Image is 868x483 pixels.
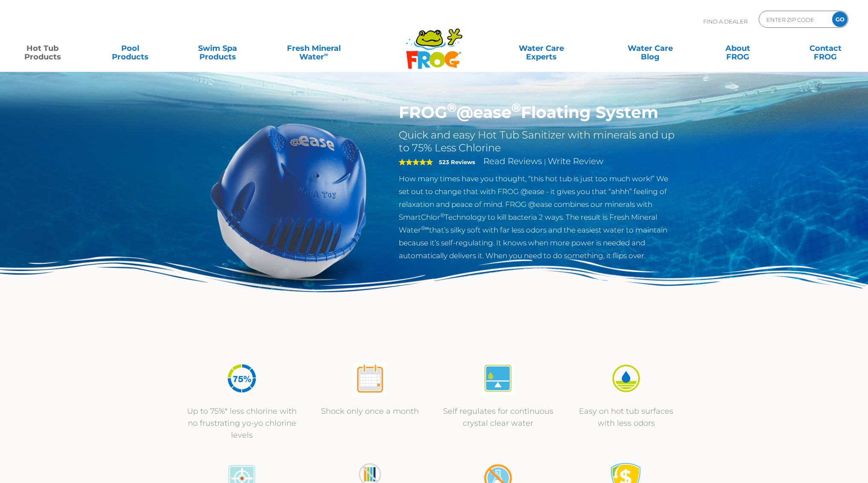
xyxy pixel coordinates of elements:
[226,362,258,395] img: icon-atease-75percent-less
[482,362,514,395] img: atease-icon-self-regulates
[399,103,678,122] h1: FROG @ease Floating System
[354,362,386,395] img: atease-icon-shock-once
[548,156,603,166] a: Write Review
[617,40,684,57] a: Water CareBlog
[439,159,475,165] strong: 523 Reviews
[191,103,386,298] img: hot-tub-product-atease-system.png
[544,158,546,166] span: |
[421,225,429,231] sup: ®∞
[443,405,554,429] p: Self regulates for continuous crystal clear water
[399,129,678,154] h2: Quick and easy Hot Tub Sanitizer with minerals and up to 75% Less Chlorine
[440,212,444,218] sup: ®
[791,40,859,57] a: ContactFROG
[704,40,772,57] a: AboutFROG
[96,40,164,57] a: PoolProducts
[187,405,298,441] p: Up to 75%* less chlorine with no frustrating yo-yo chlorine levels
[271,40,356,57] a: Fresh MineralWater∞
[483,156,542,166] a: Read Reviews
[184,40,251,57] a: Swim SpaProducts
[447,100,456,115] sup: ®
[401,17,467,69] img: Frog Products Logo
[486,40,597,57] a: Water CareExperts
[610,362,642,395] img: icon-atease-easy-on
[399,172,678,262] p: How many times have you thought, “this hot tub is just too much work!” We set out to change that ...
[399,159,433,165] span: 5
[9,40,76,57] a: Hot TubProducts
[511,100,521,115] sup: ®
[571,405,682,429] p: Easy on hot tub surfaces with less odors
[315,405,426,417] p: Shock only once a month
[832,12,848,27] input: GO
[324,51,328,58] sup: ∞
[703,11,748,32] p: Find A Dealer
